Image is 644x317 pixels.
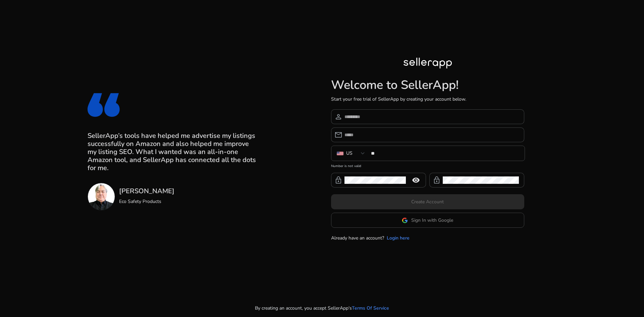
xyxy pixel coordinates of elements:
[408,176,424,184] mat-icon: remove_red_eye
[331,162,524,169] mat-error: Number is not valid
[331,96,524,103] p: Start your free trial of SellerApp by creating your account below.
[119,198,174,205] p: Eco Safety Products
[331,234,384,242] p: Already have an account?
[334,131,342,139] span: email
[387,234,410,242] a: Login here
[433,176,441,184] span: lock
[88,132,259,172] h3: SellerApp’s tools have helped me advertise my listings successfully on Amazon and also helped me ...
[352,305,389,312] a: Terms Of Service
[334,176,342,184] span: lock
[346,150,353,157] div: US
[334,113,342,121] span: person
[331,78,524,92] h1: Welcome to SellerApp!
[119,187,174,195] h3: [PERSON_NAME]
